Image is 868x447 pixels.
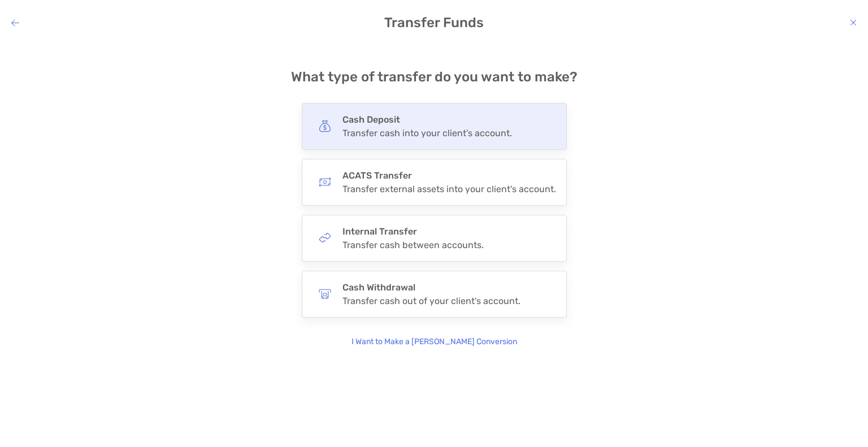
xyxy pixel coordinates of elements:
[319,288,331,300] img: button icon
[342,226,484,237] h4: Internal Transfer
[319,176,331,188] img: button icon
[342,296,520,306] div: Transfer cash out of your client's account.
[342,240,484,250] div: Transfer cash between accounts.
[342,170,556,181] h4: ACATS Transfer
[291,69,578,85] h4: What type of transfer do you want to make?
[342,128,512,138] div: Transfer cash into your client's account.
[319,120,331,132] img: button icon
[319,232,331,244] img: button icon
[342,184,556,194] div: Transfer external assets into your client's account.
[342,114,512,125] h4: Cash Deposit
[351,336,517,348] p: I Want to Make a [PERSON_NAME] Conversion
[342,282,520,293] h4: Cash Withdrawal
